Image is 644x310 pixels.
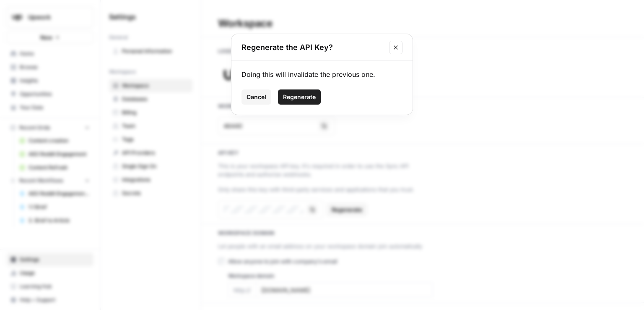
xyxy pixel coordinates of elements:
[247,93,266,101] span: Cancel
[241,69,402,79] div: Doing this will invalidate the previous one.
[278,89,321,105] button: Regenerate
[241,42,384,53] h2: Regenerate the API Key?
[389,41,402,54] button: Close modal
[283,93,316,101] span: Regenerate
[241,89,271,105] button: Cancel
